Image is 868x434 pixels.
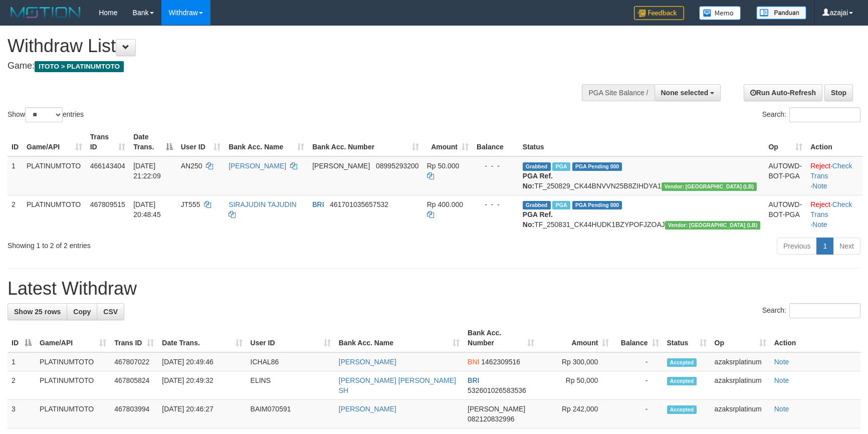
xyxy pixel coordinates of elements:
[308,128,422,156] th: Bank Acc. Number: activate to sort column ascending
[711,371,770,400] td: azaksrplatinum
[8,324,36,352] th: ID: activate to sort column descending
[538,371,613,400] td: Rp 50,000
[665,221,761,230] span: Vendor URL: https://dashboard.q2checkout.com/secure
[572,201,622,209] span: PGA Pending
[229,162,286,170] a: [PERSON_NAME]
[23,195,86,234] td: PLATINUMTOTO
[90,200,125,208] span: 467809515
[538,324,613,352] th: Amount: activate to sort column ascending
[464,324,538,352] th: Bank Acc. Number: activate to sort column ascending
[335,324,464,352] th: Bank Acc. Name: activate to sort column ascending
[35,61,124,72] span: ITOTO > PLATINUMTOTO
[812,221,827,229] a: Note
[789,107,860,122] input: Search:
[473,128,519,156] th: Balance
[103,308,118,316] span: CSV
[519,195,765,234] td: TF_250831_CK44HUDK1BZYPOFJZOAJ
[312,162,370,170] span: [PERSON_NAME]
[8,107,84,122] label: Show entries
[774,358,789,366] a: Note
[523,210,553,229] b: PGA Ref. No:
[711,352,770,371] td: azaksrplatinum
[477,161,515,171] div: - - -
[181,200,200,208] span: JT555
[97,303,124,320] a: CSV
[777,238,817,255] a: Previous
[67,303,97,320] a: Copy
[634,6,684,20] img: Feedback.jpg
[770,324,860,352] th: Action
[774,405,789,413] a: Note
[667,377,697,385] span: Accepted
[158,371,246,400] td: [DATE] 20:49:32
[330,200,388,208] span: Copy 461701035657532 to clipboard
[810,162,852,180] a: Check Trans
[339,376,456,394] a: [PERSON_NAME] [PERSON_NAME] SH
[8,195,23,234] td: 2
[582,84,654,101] div: PGA Site Balance /
[25,107,63,122] select: Showentries
[181,162,202,170] span: AN250
[36,371,110,400] td: PLATINUMTOTO
[824,84,853,101] a: Stop
[110,400,158,428] td: 467803994
[468,358,479,366] span: BNI
[8,237,354,251] div: Showing 1 to 2 of 2 entries
[523,162,551,171] span: Grabbed
[23,128,86,156] th: Game/API: activate to sort column ascending
[661,89,709,97] span: None selected
[833,238,860,255] a: Next
[764,156,806,195] td: AUTOWD-BOT-PGA
[810,162,830,170] a: Reject
[129,128,177,156] th: Date Trans.: activate to sort column descending
[538,352,613,371] td: Rp 300,000
[806,156,862,195] td: · ·
[477,199,515,209] div: - - -
[14,308,61,316] span: Show 25 rows
[247,352,335,371] td: ICHAL86
[613,371,663,400] td: -
[8,5,84,20] img: MOTION_logo.png
[810,200,852,219] a: Check Trans
[8,128,23,156] th: ID
[816,238,833,255] a: 1
[8,61,569,71] h4: Game:
[468,405,525,413] span: [PERSON_NAME]
[423,128,473,156] th: Amount: activate to sort column ascending
[572,162,622,171] span: PGA Pending
[8,156,23,195] td: 1
[376,162,419,170] span: Copy 08995293200 to clipboard
[73,308,91,316] span: Copy
[774,376,789,384] a: Note
[8,371,36,400] td: 2
[23,156,86,195] td: PLATINUMTOTO
[177,128,225,156] th: User ID: activate to sort column ascending
[247,324,335,352] th: User ID: activate to sort column ascending
[744,84,822,101] a: Run Auto-Refresh
[468,415,514,423] span: Copy 082120832996 to clipboard
[36,400,110,428] td: PLATINUMTOTO
[764,128,806,156] th: Op: activate to sort column ascending
[8,352,36,371] td: 1
[519,156,765,195] td: TF_250829_CK44BNVVN25B8ZIHDYA1
[812,182,827,190] a: Note
[667,405,697,414] span: Accepted
[655,84,721,101] button: None selected
[247,371,335,400] td: ELINS
[552,162,570,171] span: Marked by azaksrplatinum
[662,182,757,191] span: Vendor URL: https://dashboard.q2checkout.com/secure
[158,400,246,428] td: [DATE] 20:46:27
[8,303,67,320] a: Show 25 rows
[36,324,110,352] th: Game/API: activate to sort column ascending
[427,162,460,170] span: Rp 50.000
[8,279,860,299] h1: Latest Withdraw
[523,201,551,209] span: Grabbed
[90,162,125,170] span: 466143404
[8,36,569,56] h1: Withdraw List
[158,352,246,371] td: [DATE] 20:49:46
[711,324,770,352] th: Op: activate to sort column ascending
[699,6,741,20] img: Button%20Memo.svg
[613,400,663,428] td: -
[613,324,663,352] th: Balance: activate to sort column ascending
[523,172,553,190] b: PGA Ref. No:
